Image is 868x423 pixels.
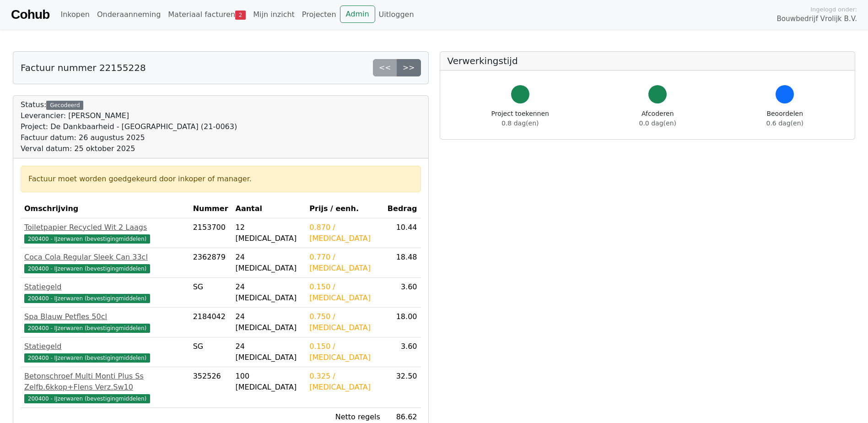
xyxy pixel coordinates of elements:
span: 200400 - IJzerwaren (bevestigingmiddelen) [24,394,150,403]
div: Leverancier: [PERSON_NAME] [21,110,237,121]
div: 0.770 / [MEDICAL_DATA] [309,252,380,274]
div: 100 [MEDICAL_DATA] [236,371,302,393]
a: Cohub [11,4,49,26]
td: 2153700 [189,218,232,248]
div: 12 [MEDICAL_DATA] [236,222,302,244]
th: Bedrag [384,200,421,218]
div: 24 [MEDICAL_DATA] [236,341,302,363]
div: Statiegeld [24,282,186,293]
div: 0.325 / [MEDICAL_DATA] [309,371,380,393]
a: Projecten [298,5,340,24]
span: 0.6 dag(en) [766,119,803,127]
a: Inkopen [57,5,93,24]
a: Uitloggen [375,5,418,24]
span: 200400 - IJzerwaren (bevestigingmiddelen) [24,324,150,333]
td: 32.50 [384,367,421,408]
span: 200400 - IJzerwaren (bevestigingmiddelen) [24,353,150,363]
a: Spa Blauw Petfles 50cl200400 - IJzerwaren (bevestigingmiddelen) [24,311,186,333]
td: SG [189,278,232,308]
a: Statiegeld200400 - IJzerwaren (bevestigingmiddelen) [24,341,186,363]
th: Prijs / eenh. [306,200,384,218]
a: Coca Cola Regular Sleek Can 33cl200400 - IJzerwaren (bevestigingmiddelen) [24,252,186,274]
a: Admin [340,5,375,23]
a: Mijn inzicht [249,5,298,24]
div: Statiegeld [24,341,186,352]
td: 3.60 [384,337,421,367]
td: 10.44 [384,218,421,248]
a: Statiegeld200400 - IJzerwaren (bevestigingmiddelen) [24,282,186,304]
div: Verval datum: 25 oktober 2025 [21,143,237,154]
td: 18.48 [384,248,421,278]
div: Coca Cola Regular Sleek Can 33cl [24,252,186,263]
td: 3.60 [384,278,421,308]
span: Ingelogd onder: [810,5,857,14]
span: 200400 - IJzerwaren (bevestigingmiddelen) [24,234,150,244]
span: 0.8 dag(en) [501,119,539,127]
th: Aantal [232,200,306,218]
td: 2184042 [189,308,232,337]
span: Bouwbedrijf Vrolijk B.V. [776,14,857,24]
div: 24 [MEDICAL_DATA] [236,252,302,274]
div: 0.150 / [MEDICAL_DATA] [309,282,380,304]
a: Betonschroef Multi Monti Plus Ss Zelfb.6kkop+Flens Verz.Sw10200400 - IJzerwaren (bevestigingmidde... [24,371,186,404]
td: 18.00 [384,308,421,337]
div: 0.150 / [MEDICAL_DATA] [309,341,380,363]
div: Factuur moet worden goedgekeurd door inkoper of manager. [28,174,413,184]
div: Status: [21,99,237,154]
div: Afcoderen [639,109,676,128]
span: 200400 - IJzerwaren (bevestigingmiddelen) [24,294,150,303]
td: SG [189,337,232,367]
a: Toiletpapier Recycled Wit 2 Laags200400 - IJzerwaren (bevestigingmiddelen) [24,222,186,244]
div: Betonschroef Multi Monti Plus Ss Zelfb.6kkop+Flens Verz.Sw10 [24,371,186,393]
span: 200400 - IJzerwaren (bevestigingmiddelen) [24,264,150,273]
span: 2 [235,11,246,20]
div: Toiletpapier Recycled Wit 2 Laags [24,222,186,233]
th: Omschrijving [21,200,189,218]
th: Nummer [189,200,232,218]
div: Factuur datum: 26 augustus 2025 [21,132,237,143]
h5: Factuur nummer 22155228 [21,62,146,73]
a: Onderaanneming [93,5,164,24]
td: 352526 [189,367,232,408]
div: Spa Blauw Petfles 50cl [24,311,186,322]
h5: Verwerkingstijd [447,55,848,66]
div: Project: De Dankbaarheid - [GEOGRAPHIC_DATA] (21-0063) [21,121,237,132]
div: 24 [MEDICAL_DATA] [236,282,302,304]
div: 0.750 / [MEDICAL_DATA] [309,311,380,333]
span: 0.0 dag(en) [639,119,676,127]
a: >> [397,59,421,76]
div: 0.870 / [MEDICAL_DATA] [309,222,380,244]
div: 24 [MEDICAL_DATA] [236,311,302,333]
a: Materiaal facturen2 [164,5,249,24]
div: Beoordelen [766,109,803,128]
td: 2362879 [189,248,232,278]
div: Project toekennen [491,109,549,128]
div: Gecodeerd [46,101,83,110]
